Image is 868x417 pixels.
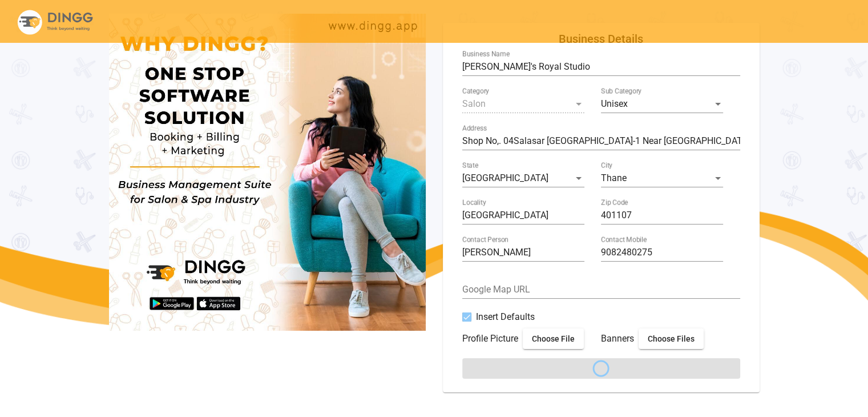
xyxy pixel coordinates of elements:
[523,328,584,349] button: Choose File
[639,328,704,349] button: Choose Files
[462,98,486,109] span: Salon
[462,333,518,344] mat-label: Profile Picture
[462,173,548,183] span: [GEOGRAPHIC_DATA]
[476,310,535,324] span: Insert Defaults
[601,333,634,344] mat-label: Banners
[648,334,695,343] span: Choose Files
[601,98,628,109] span: Unisex
[601,173,627,183] span: Thane
[532,334,575,343] span: Choose File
